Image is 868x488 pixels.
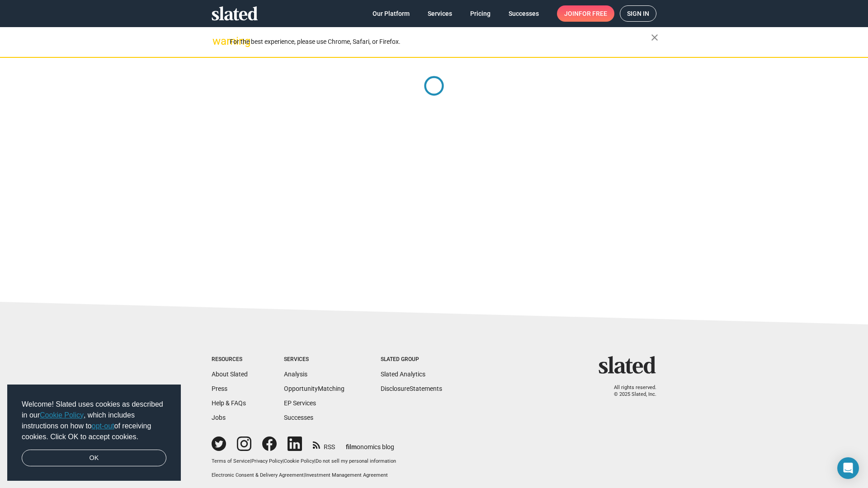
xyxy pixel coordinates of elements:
[212,472,304,478] a: Electronic Consent & Delivery Agreement
[212,414,226,421] a: Jobs
[251,458,283,464] a: Privacy Policy
[230,36,651,48] div: For the best experience, please use Chrome, Safari, or Firefox.
[316,458,396,465] button: Do not sell my personal information
[381,385,442,392] a: DisclosureStatements
[212,36,223,47] mat-icon: warning
[649,32,660,43] mat-icon: close
[212,356,248,363] div: Resources
[314,458,316,464] span: |
[22,399,166,442] span: Welcome! Slated uses cookies as described in our , which includes instructions on how to of recei...
[304,472,305,478] span: |
[381,371,425,378] a: Slated Analytics
[627,6,649,21] span: Sign in
[463,5,498,22] a: Pricing
[284,385,344,392] a: OpportunityMatching
[284,458,314,464] a: Cookie Policy
[557,5,614,22] a: Joinfor free
[284,371,307,378] a: Analysis
[250,458,251,464] span: |
[346,443,357,450] span: film
[7,385,181,481] div: cookieconsent
[284,356,344,363] div: Services
[381,356,442,363] div: Slated Group
[428,5,452,22] span: Services
[212,385,227,392] a: Press
[604,385,656,398] p: All rights reserved. © 2025 Slated, Inc.
[212,458,250,464] a: Terms of Service
[284,414,313,421] a: Successes
[22,450,166,467] a: dismiss cookie message
[837,457,859,479] div: Open Intercom Messenger
[40,411,84,419] a: Cookie Policy
[283,458,284,464] span: |
[470,5,491,22] span: Pricing
[305,472,388,478] a: Investment Management Agreement
[420,5,459,22] a: Services
[284,399,316,407] a: EP Services
[509,5,539,22] span: Successes
[212,399,246,407] a: Help & FAQs
[501,5,546,22] a: Successes
[564,5,607,22] span: Join
[212,371,248,378] a: About Slated
[373,5,410,22] span: Our Platform
[579,5,607,22] span: for free
[365,5,417,22] a: Our Platform
[313,437,335,451] a: RSS
[92,422,114,430] a: opt-out
[620,5,656,22] a: Sign in
[346,436,394,451] a: filmonomics blog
